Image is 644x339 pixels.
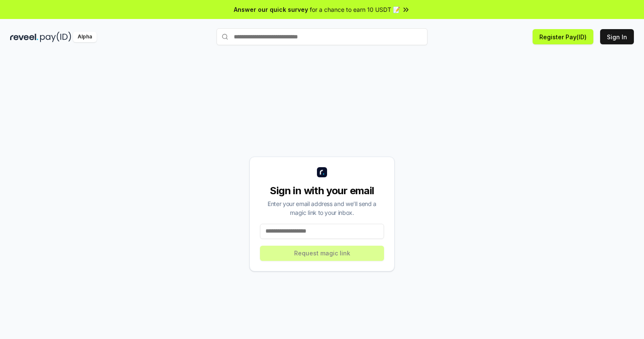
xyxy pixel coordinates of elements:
button: Register Pay(ID) [533,29,593,44]
button: Sign In [600,29,634,44]
div: Sign in with your email [260,184,384,198]
img: reveel_dark [10,32,38,42]
span: for a chance to earn 10 USDT 📝 [310,5,400,14]
div: Alpha [73,32,97,42]
span: Answer our quick survey [234,5,308,14]
img: logo_small [317,167,327,177]
div: Enter your email address and we’ll send a magic link to your inbox. [260,199,384,217]
img: pay_id [40,32,71,42]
